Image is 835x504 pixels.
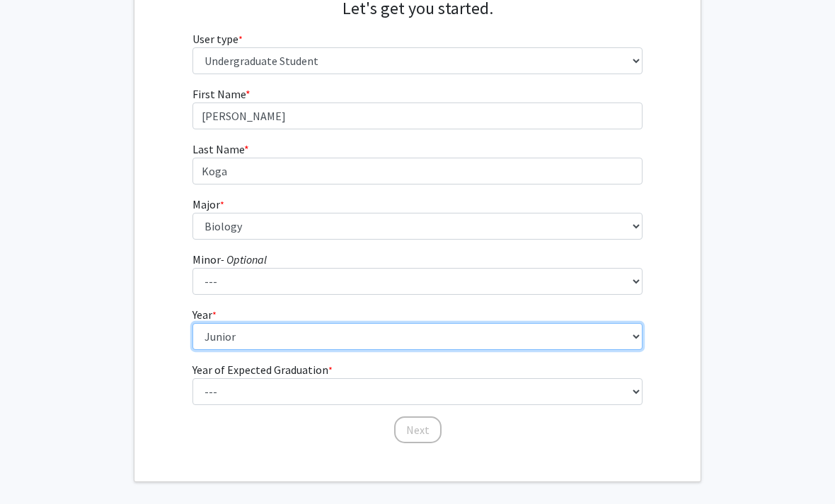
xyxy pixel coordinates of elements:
label: Minor [192,251,267,268]
span: First Name [192,87,246,101]
button: Next [394,416,442,443]
label: User type [192,30,243,47]
label: Major [192,196,224,213]
i: - Optional [221,252,267,266]
span: Last Name [192,142,244,156]
label: Year of Expected Graduation [192,361,333,378]
label: Year [192,306,217,323]
iframe: Chat [11,440,60,493]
